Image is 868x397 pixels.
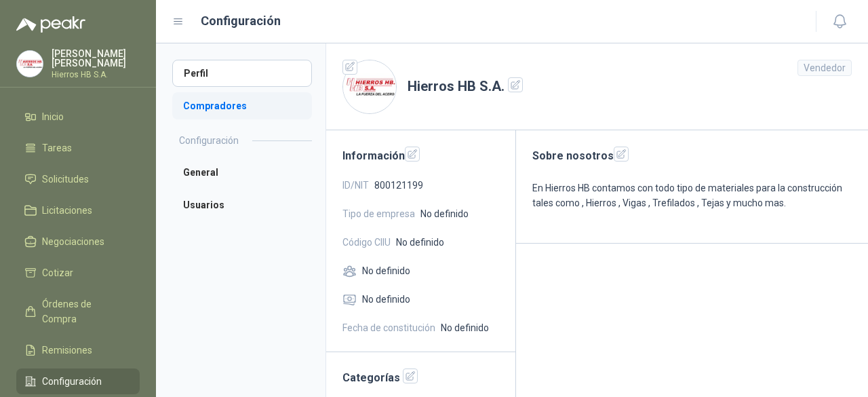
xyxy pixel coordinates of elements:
[420,206,469,221] span: No definido
[342,147,499,164] h2: Información
[362,292,410,307] span: No definido
[797,60,852,76] div: Vendedor
[42,172,89,187] span: Solicitudes
[362,263,410,278] span: No definido
[16,337,140,363] a: Remisiones
[42,203,92,218] span: Licitaciones
[16,260,140,286] a: Cotizar
[532,181,852,210] p: En Hierros HB contamos con todo tipo de materiales para la construcción tales como , Hierros , Vi...
[16,368,140,394] a: Configuración
[42,234,104,249] span: Negociaciones
[16,166,140,192] a: Solicitudes
[201,12,281,31] h1: Configuración
[172,159,312,186] a: General
[408,76,523,97] h1: Hierros HB S.A.
[16,104,140,130] a: Inicio
[16,229,140,254] a: Negociaciones
[172,60,312,87] a: Perfil
[52,49,140,68] p: [PERSON_NAME] [PERSON_NAME]
[342,206,415,221] span: Tipo de empresa
[42,297,127,326] span: Órdenes de Compra
[342,178,369,193] span: ID/NIT
[532,147,852,164] h2: Sobre nosotros
[16,291,140,332] a: Órdenes de Compra
[16,16,85,33] img: Logo peakr
[172,191,312,219] a: Usuarios
[342,368,499,386] h2: Categorías
[16,197,140,223] a: Licitaciones
[42,374,102,389] span: Configuración
[342,235,391,250] span: Código CIIU
[374,178,423,193] span: 800121199
[396,235,444,250] span: No definido
[42,109,64,124] span: Inicio
[16,135,140,161] a: Tareas
[179,133,239,148] h2: Configuración
[343,60,396,113] img: Company Logo
[42,343,92,358] span: Remisiones
[42,265,73,280] span: Cotizar
[172,92,312,119] a: Compradores
[17,51,43,77] img: Company Logo
[441,320,489,335] span: No definido
[342,320,435,335] span: Fecha de constitución
[52,71,140,79] p: Hierros HB S.A.
[42,140,72,155] span: Tareas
